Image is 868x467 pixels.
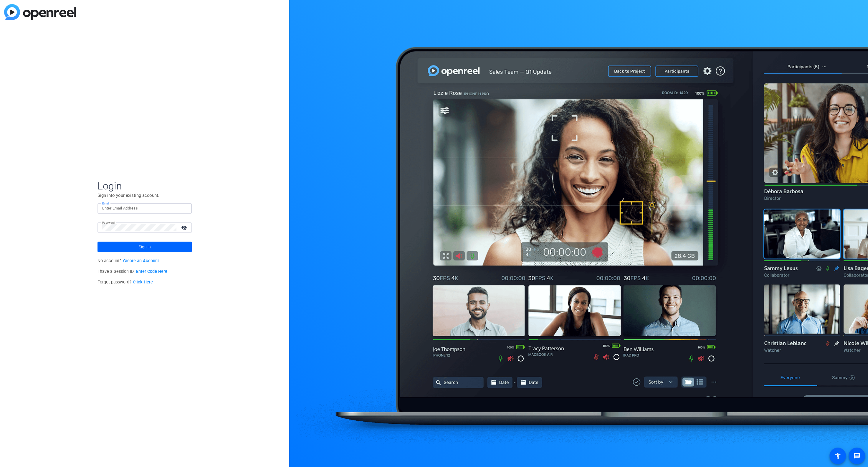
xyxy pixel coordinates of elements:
input: Enter Email Address [102,205,187,212]
mat-icon: accessibility [834,452,841,459]
span: I have a Session ID. [97,269,167,274]
mat-label: Password [102,221,115,224]
mat-label: Email [102,202,110,205]
span: Sign in [139,240,151,254]
mat-icon: message [853,452,860,459]
a: Enter Code Here [136,269,167,274]
img: blue-gradient.svg [4,4,76,20]
span: Login [97,180,192,192]
span: Forgot password? [97,280,153,285]
a: Create an Account [123,258,159,263]
span: No account? [97,258,159,263]
p: Sign into your existing account. [97,192,192,199]
mat-icon: visibility_off [178,223,192,232]
a: Click Here [133,280,153,285]
button: Sign in [97,242,192,252]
